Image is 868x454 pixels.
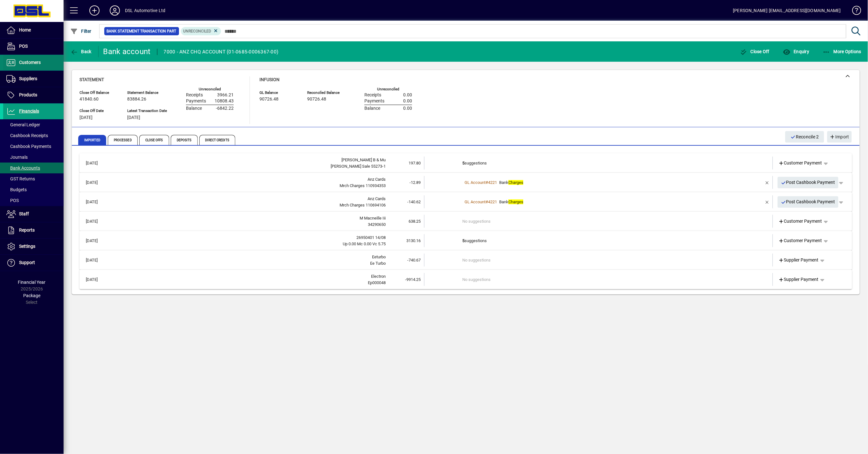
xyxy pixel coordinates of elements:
span: POS [6,198,19,203]
button: Filter [69,25,93,37]
span: Direct Credits [199,135,235,145]
button: More Options [821,46,863,57]
span: GST Returns [6,176,35,181]
a: GL Account#4221 [462,199,499,205]
span: General Ledger [6,122,40,127]
mat-expansion-panel-header: [DATE]26950401 14/08Up 0.00 Mc 0.00 Vc 5.753130.165suggestionsCustomer Payment [79,231,852,250]
span: 3130.16 [407,238,421,243]
span: -6842.22 [216,106,234,111]
a: Staff [3,206,64,222]
span: Post Cashbook Payment [781,177,836,188]
span: Journals [6,155,28,160]
mat-chip: Reconciliation Status: Unreconciled [181,27,221,35]
td: [DATE] [83,195,113,208]
div: 26950401 14/08 [113,234,386,241]
td: [DATE] [83,176,113,189]
mat-expansion-panel-header: [DATE][PERSON_NAME] B & Mu[PERSON_NAME] Sale 55273-1197.805suggestionsCustomer Payment [79,153,852,173]
a: Settings [3,239,64,255]
span: Post Cashbook Payment [781,197,836,207]
a: GL Account#4221 [462,179,499,186]
a: POS [3,195,64,206]
mat-expansion-panel-header: [DATE]Anz CardsMrch Charges 110934353-12.89GL Account#4221BankChargesPost Cashbook Payment [79,173,852,192]
div: Ee Turbo [113,260,386,267]
span: 10808.43 [215,99,234,104]
span: 90726.48 [307,97,326,102]
span: Balance [186,106,202,111]
span: Bank [499,180,523,185]
span: 3966.21 [217,93,234,98]
span: 197.80 [409,161,421,165]
a: Budgets [3,184,64,195]
span: Filter [70,29,92,34]
span: Customers [19,60,41,65]
span: Unreconciled [183,29,211,33]
span: Support [19,260,35,265]
span: Financial Year [18,280,46,285]
button: Back [69,46,93,57]
span: 0.00 [403,106,412,111]
button: Profile [105,5,125,16]
a: Products [3,87,64,103]
td: [DATE] [83,254,113,267]
a: Supplier Payment [776,255,822,266]
span: 90726.48 [259,97,279,102]
span: Suppliers [19,76,37,81]
span: Deposits [171,135,198,145]
td: suggestions [462,157,736,170]
span: POS [19,44,28,49]
a: GST Returns [3,173,64,184]
span: Balance [364,106,380,111]
span: Customer Payment [779,218,823,225]
span: Reconciled Balance [307,91,345,95]
span: [DATE] [79,115,93,120]
a: Home [3,22,64,38]
div: Gordon Cash Sale 55273-1 [113,163,386,170]
button: Remove [762,178,773,188]
span: Close Offs [139,135,169,145]
span: Back [70,49,92,54]
span: Package [23,293,40,298]
span: Budgets [6,187,27,192]
span: Statement Balance [127,91,167,95]
td: [DATE] [83,215,113,228]
span: 4221 [488,199,497,204]
button: Close Off [738,46,771,57]
span: Payments [364,99,384,104]
span: Cashbook Payments [6,144,51,149]
span: GL Account [465,180,486,185]
a: Customer Payment [776,216,825,227]
span: -12.89 [410,180,421,185]
div: Electron [113,273,386,280]
span: Payments [186,99,206,104]
a: Cashbook Payments [3,141,64,152]
button: Post Cashbook Payment [778,196,839,208]
span: 4221 [488,180,497,185]
td: No suggestions [462,215,736,228]
b: 5 [462,238,465,243]
span: 638.25 [409,219,421,224]
div: M Macneille Iii [113,215,386,221]
span: 41840.60 [79,97,99,102]
mat-expansion-panel-header: [DATE]EeturboEe Turbo-740.67No suggestionsSupplier Payment [79,250,852,270]
button: Add [84,5,105,16]
td: No suggestions [462,273,736,286]
div: Anz Cards [113,196,386,202]
em: Charges [508,180,523,185]
span: Bank Statement Transaction Part [107,28,176,34]
button: Enquiry [781,46,811,57]
span: Import [830,132,849,142]
span: # [486,180,488,185]
span: Customer Payment [779,160,823,166]
span: -140.62 [408,199,421,204]
span: Settings [19,244,35,249]
a: General Ledger [3,119,64,130]
button: Remove [762,197,773,207]
a: Supplier Payment [776,274,822,285]
div: DSL Automotive Ltd [125,5,165,16]
span: Enquiry [783,49,809,54]
em: Charges [508,199,523,204]
td: [DATE] [83,157,113,170]
span: [DATE] [127,115,140,120]
span: Close Off [740,49,770,54]
a: Customer Payment [776,157,825,169]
